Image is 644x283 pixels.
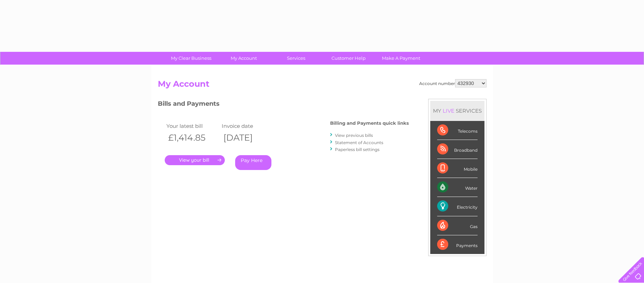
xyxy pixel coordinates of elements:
h4: Billing and Payments quick links [330,121,409,126]
div: Telecoms [437,121,478,140]
a: Customer Help [320,52,377,65]
th: [DATE] [220,131,275,145]
td: Invoice date [220,121,275,131]
div: Account number [419,79,487,87]
div: Broadband [437,140,478,159]
th: £1,414.85 [165,131,220,145]
a: My Account [215,52,272,65]
div: Electricity [437,197,478,216]
h3: Bills and Payments [158,99,409,111]
div: Payments [437,235,478,254]
div: Mobile [437,159,478,178]
a: Pay Here [235,155,271,170]
div: Water [437,178,478,197]
a: . [165,155,225,165]
div: Gas [437,216,478,235]
div: LIVE [441,107,456,114]
h2: My Account [158,79,487,92]
a: Make A Payment [373,52,430,65]
a: Services [268,52,325,65]
a: Paperless bill settings [335,147,379,152]
a: My Clear Business [163,52,220,65]
div: MY SERVICES [430,101,484,121]
a: View previous bills [335,133,373,138]
a: Statement of Accounts [335,140,383,145]
td: Your latest bill [165,121,220,131]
